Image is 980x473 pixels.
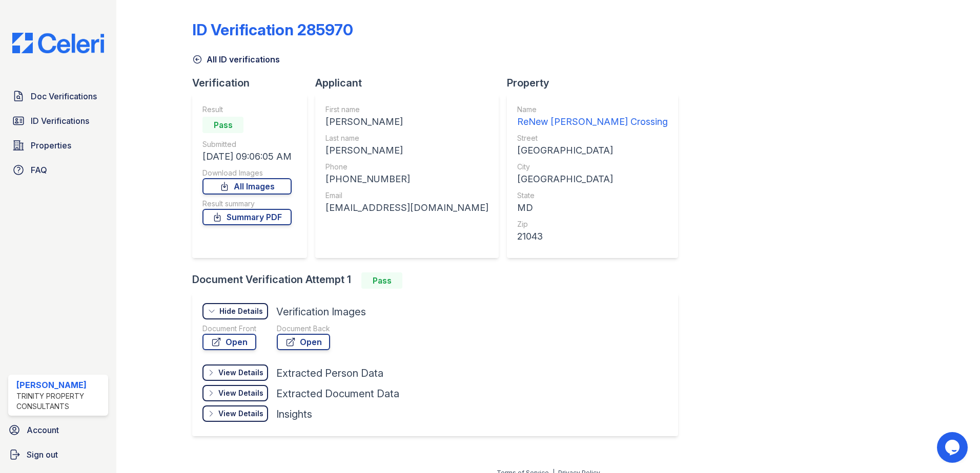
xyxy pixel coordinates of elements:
div: State [517,190,668,201]
img: CE_Logo_Blue-a8612792a0a2168367f1c8372b55b34899dd931a85d93a1a3d3e32e68fde9ad4.png [4,33,112,53]
span: ID Verifications [31,115,89,127]
div: City [517,162,668,172]
div: Extracted Document Data [276,386,399,401]
div: Last name [325,133,488,143]
div: View Details [218,388,263,398]
div: [PHONE_NUMBER] [325,172,488,186]
div: Pass [202,117,243,133]
div: ReNew [PERSON_NAME] Crossing [517,115,668,129]
div: Document Front [202,324,256,334]
a: Account [4,420,112,440]
div: Trinity Property Consultants [16,391,104,412]
div: [GEOGRAPHIC_DATA] [517,143,668,158]
div: Document Back [277,324,330,334]
a: ID Verifications [8,111,108,131]
div: Hide Details [219,306,263,316]
div: Verification [192,76,315,90]
div: Result summary [202,199,292,209]
div: Property [507,76,686,90]
div: Insights [276,407,312,421]
div: Verification Images [276,305,366,319]
div: Result [202,104,292,115]
div: View Details [218,368,263,378]
div: MD [517,201,668,215]
div: Applicant [315,76,507,90]
a: All Images [202,178,292,195]
span: Doc Verifications [31,90,97,102]
div: First name [325,104,488,115]
div: Zip [517,219,668,229]
a: Properties [8,135,108,156]
a: Doc Verifications [8,86,108,106]
div: [PERSON_NAME] [16,379,104,391]
a: FAQ [8,160,108,180]
div: Download Images [202,168,292,178]
div: ID Verification 285970 [192,20,353,39]
span: Account [27,424,59,436]
a: Name ReNew [PERSON_NAME] Crossing [517,104,668,129]
span: Sign out [27,448,58,461]
iframe: chat widget [937,432,970,463]
a: Open [277,334,330,350]
div: Name [517,104,668,115]
div: Submitted [202,139,292,149]
a: Sign out [4,444,112,465]
span: Properties [31,139,71,152]
div: [PERSON_NAME] [325,115,488,129]
div: Extracted Person Data [276,366,383,380]
div: [PERSON_NAME] [325,143,488,158]
div: [EMAIL_ADDRESS][DOMAIN_NAME] [325,201,488,215]
div: Pass [361,272,402,289]
div: Street [517,133,668,143]
div: [DATE] 09:06:05 AM [202,149,292,164]
div: Phone [325,162,488,172]
a: Open [202,334,256,350]
div: [GEOGRAPHIC_DATA] [517,172,668,186]
div: Document Verification Attempt 1 [192,272,686,289]
div: Email [325,190,488,201]
div: 21043 [517,229,668,244]
div: View Details [218,408,263,419]
span: FAQ [31,164,47,176]
a: All ID verifications [192,53,280,66]
a: Summary PDF [202,209,292,225]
